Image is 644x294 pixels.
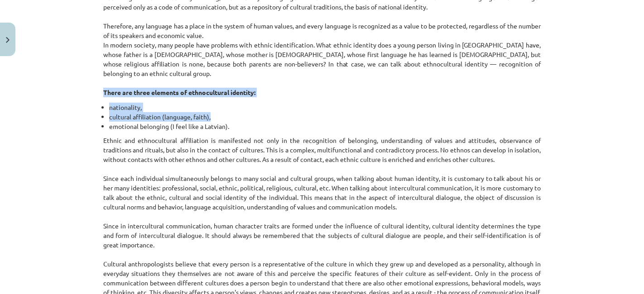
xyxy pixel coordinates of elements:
[103,22,541,39] font: Therefore, any language has a place in the system of human values, and every language is recogniz...
[103,174,541,211] font: Since each individual simultaneously belongs to many social and cultural groups, when talking abo...
[6,37,10,43] img: icon-close-lesson-0947bae3869378f0d4975bcd49f059093ad1ed9edebbc8119c70593378902aed.svg
[103,88,255,96] font: There are three elements of ethnocultural identity:
[103,136,541,163] font: Ethnic and ethnocultural affiliation is manifested not only in the recognition of belonging, unde...
[103,222,541,249] font: Since in intercultural communication, human character traits are formed under the influence of cu...
[103,41,541,77] font: In modern society, many people have problems with ethnic identification. What ethnic identity doe...
[109,113,211,121] font: cultural affiliation (language, faith),
[109,122,229,130] font: emotional belonging (I feel like a Latvian).
[109,103,142,111] font: nationality,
